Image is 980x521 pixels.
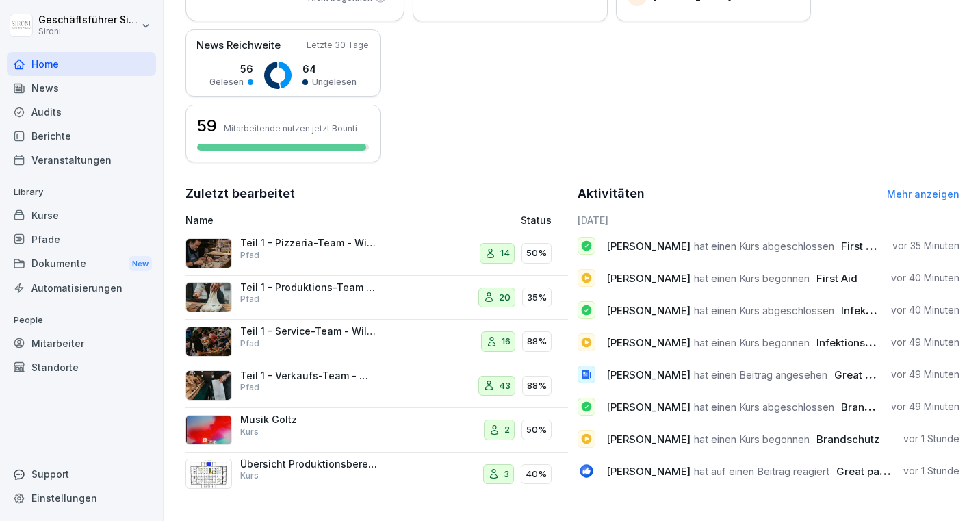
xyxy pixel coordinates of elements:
[240,293,259,305] p: Pfad
[224,123,357,134] p: Mitarbeitende nutzen jetzt Bounti
[185,453,568,497] a: Übersicht Produktionsbereich und AbläufeKurs340%
[7,124,156,148] a: Berichte
[307,39,369,51] p: Letzte 30 Tage
[7,251,156,277] a: DokumenteNew
[504,423,510,437] p: 2
[891,335,959,349] p: vor 49 Minuten
[240,381,259,394] p: Pfad
[240,426,259,438] p: Kurs
[578,213,960,227] h6: [DATE]
[7,309,156,331] p: People
[903,432,959,446] p: vor 1 Stunde
[606,240,691,253] span: [PERSON_NAME]
[240,237,377,249] p: Teil 1 - Pizzeria-Team - Willkommen bei [GEOGRAPHIC_DATA]
[240,370,377,382] p: Teil 1 - Verkaufs-Team - Willkommen bei [GEOGRAPHIC_DATA]
[7,276,156,300] a: Automatisierungen
[185,370,232,401] img: yei952c97b7zjdfrqs0abuga.png
[185,459,232,489] img: yywuv9ckt9ax3nq56adns8w7.png
[606,368,691,381] span: [PERSON_NAME]
[526,423,547,437] p: 50%
[185,276,568,320] a: Teil 1 - Produktions-Team - Willkommen bei [GEOGRAPHIC_DATA]Pfad2035%
[185,327,232,357] img: ppp5x0h84bo6sii1bxbyd5ke.png
[841,401,904,414] span: Brandschutz
[816,272,857,285] span: First Aid
[527,379,547,393] p: 88%
[7,203,156,227] a: Kurse
[527,291,547,305] p: 35%
[578,184,645,203] h2: Aktivitäten
[7,355,156,379] a: Standorte
[527,335,547,348] p: 88%
[499,291,511,305] p: 20
[7,181,156,203] p: Library
[891,368,959,381] p: vor 49 Minuten
[694,336,810,349] span: hat einen Kurs begonnen
[887,188,959,200] a: Mehr anzeigen
[7,52,156,76] a: Home
[891,303,959,317] p: vor 40 Minuten
[129,256,152,272] div: New
[606,465,691,478] span: [PERSON_NAME]
[606,433,691,446] span: [PERSON_NAME]
[841,240,882,253] span: First Aid
[38,27,138,36] p: Sironi
[526,246,547,260] p: 50%
[694,304,834,317] span: hat einen Kurs abgeschlossen
[7,331,156,355] a: Mitarbeiter
[185,282,232,312] img: b10tsfy3ie58eoi8oirpsp1u.png
[526,468,547,481] p: 40%
[694,272,810,285] span: hat einen Kurs begonnen
[891,400,959,414] p: vor 49 Minuten
[197,114,217,138] h3: 59
[185,184,568,203] h2: Zuletzt bearbeitet
[240,281,377,294] p: Teil 1 - Produktions-Team - Willkommen bei [GEOGRAPHIC_DATA]
[185,415,232,445] img: yh4wz2vfvintp4rn1kv0mog4.png
[302,62,357,76] p: 64
[499,379,511,393] p: 43
[7,76,156,100] a: News
[7,100,156,124] a: Audits
[504,468,509,481] p: 3
[7,486,156,510] a: Einstellungen
[185,238,232,268] img: kf82swl4divpulkxugp5dhuh.png
[7,148,156,172] div: Veranstaltungen
[694,368,827,381] span: hat einen Beitrag angesehen
[209,76,244,88] p: Gelesen
[185,408,568,453] a: Musik GoltzKurs250%
[240,470,259,482] p: Kurs
[7,251,156,277] div: Dokumente
[196,38,281,53] p: News Reichweite
[240,325,377,338] p: Teil 1 - Service-Team - Willkommen bei [GEOGRAPHIC_DATA]
[694,465,829,478] span: hat auf einen Beitrag reagiert
[606,272,691,285] span: [PERSON_NAME]
[606,304,691,317] span: [PERSON_NAME]
[521,213,552,227] p: Status
[502,335,511,348] p: 16
[816,433,879,446] span: Brandschutz
[694,433,810,446] span: hat einen Kurs begonnen
[694,240,834,253] span: hat einen Kurs abgeschlossen
[892,239,959,253] p: vor 35 Minuten
[185,320,568,364] a: Teil 1 - Service-Team - Willkommen bei [GEOGRAPHIC_DATA]Pfad1688%
[606,401,691,414] span: [PERSON_NAME]
[312,76,357,88] p: Ungelesen
[240,249,259,262] p: Pfad
[209,62,253,76] p: 56
[240,458,377,470] p: Übersicht Produktionsbereich und Abläufe
[7,227,156,251] a: Pfade
[694,401,834,414] span: hat einen Kurs abgeschlossen
[38,14,138,26] p: Geschäftsführer Sironi
[903,464,959,478] p: vor 1 Stunde
[185,213,418,227] p: Name
[185,231,568,276] a: Teil 1 - Pizzeria-Team - Willkommen bei [GEOGRAPHIC_DATA]Pfad1450%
